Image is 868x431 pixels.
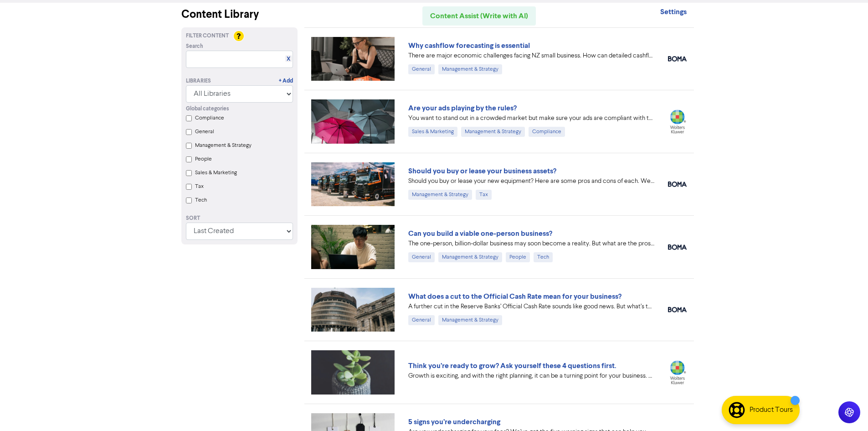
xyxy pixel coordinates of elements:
div: Tax [476,190,492,200]
div: Growth is exciting, and with the right planning, it can be a turning point for your business. Her... [408,371,654,381]
div: A further cut in the Reserve Banks’ Official Cash Rate sounds like good news. But what’s the real... [408,302,654,312]
div: There are major economic challenges facing NZ small business. How can detailed cashflow forecasti... [408,51,654,61]
a: Think you’re ready to grow? Ask yourself these 4 questions first. [408,361,616,370]
a: Are your ads playing by the rules? [408,104,517,113]
div: People [506,252,530,262]
label: Sales & Marketing [195,169,237,177]
iframe: Chat Widget [822,387,868,431]
label: Tax [195,182,204,191]
a: Can you build a viable one-person business? [408,229,552,238]
img: boma [668,307,687,312]
img: wolters_kluwer [668,360,687,384]
a: + Add [279,77,293,85]
div: Sort [186,214,293,223]
div: Filter Content [186,32,293,40]
div: Management & Strategy [438,64,502,74]
div: General [408,315,435,325]
div: Content Library [181,6,298,23]
div: Compliance [529,127,565,137]
div: General [408,64,435,74]
div: You want to stand out in a crowded market but make sure your ads are compliant with the rules. Fi... [408,114,654,123]
div: Management & Strategy [438,252,502,262]
a: Should you buy or lease your business assets? [408,166,556,176]
div: Management & Strategy [461,127,525,137]
div: Management & Strategy [408,190,472,200]
label: People [195,155,212,163]
img: boma [668,56,687,62]
a: X [287,56,290,62]
label: Compliance [195,114,224,122]
div: The one-person, billion-dollar business may soon become a reality. But what are the pros and cons... [408,239,654,249]
div: Libraries [186,77,211,85]
div: Tech [534,252,553,262]
a: 5 signs you’re undercharging [408,417,500,426]
span: Search [186,42,203,51]
div: Sales & Marketing [408,127,457,137]
div: Global categories [186,105,293,113]
img: boma_accounting [668,182,687,187]
strong: Settings [660,7,687,16]
div: General [408,252,435,262]
div: Should you buy or lease your new equipment? Here are some pros and cons of each. We also can revi... [408,177,654,186]
a: What does a cut to the Official Cash Rate mean for your business? [408,292,621,301]
a: Why cashflow forecasting is essential [408,41,530,50]
a: Settings [660,9,687,16]
img: wolters_kluwer [668,109,687,134]
label: General [195,128,214,136]
label: Management & Strategy [195,141,252,150]
img: boma [668,244,687,250]
a: Content Assist (Write with AI) [422,6,536,26]
label: Tech [195,196,207,204]
div: Management & Strategy [438,315,502,325]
